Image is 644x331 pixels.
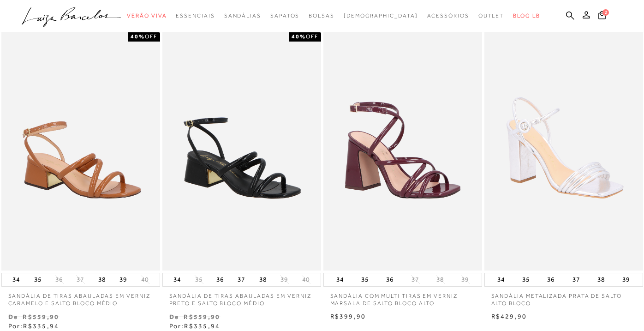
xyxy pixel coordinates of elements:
span: R$429,90 [491,313,527,320]
img: SANDÁLIA METALIZADA PRATA DE SALTO ALTO BLOCO [485,34,642,269]
button: 35 [358,273,371,286]
a: categoryNavScreenReaderText [224,7,261,24]
a: SANDÁLIA COM MULTI TIRAS EM VERNIZ MARSALA DE SALTO BLOCO ALTO SANDÁLIA COM MULTI TIRAS EM VERNIZ... [324,34,481,269]
button: 39 [117,273,130,286]
button: 36 [214,273,227,286]
img: SANDÁLIA DE TIRAS ABAULADAS EM VERNIZ CARAMELO E SALTO BLOCO MÉDIO [2,34,159,269]
button: 37 [235,273,248,286]
a: SANDÁLIA DE TIRAS ABAULADAS EM VERNIZ PRETO E SALTO BLOCO MÉDIO SANDÁLIA DE TIRAS ABAULADAS EM VE... [163,34,320,269]
span: Por: [169,322,221,330]
button: 39 [278,275,291,284]
button: 36 [53,275,66,284]
span: R$335,94 [184,322,220,330]
span: Verão Viva [127,12,167,19]
small: De [8,313,18,320]
strong: 40% [131,33,145,40]
a: categoryNavScreenReaderText [176,7,215,24]
span: Essenciais [176,12,215,19]
button: 36 [544,273,557,286]
a: BLOG LB [513,7,540,24]
small: De [169,313,179,320]
span: OFF [145,33,157,40]
span: Outlet [478,12,504,19]
button: 38 [595,273,608,286]
span: Bolsas [309,12,334,19]
span: [DEMOGRAPHIC_DATA] [344,12,418,19]
a: SANDÁLIA METALIZADA PRATA DE SALTO ALTO BLOCO [484,287,643,308]
small: R$559,90 [184,313,220,320]
a: categoryNavScreenReaderText [127,7,167,24]
a: SANDÁLIA DE TIRAS ABAULADAS EM VERNIZ PRETO E SALTO BLOCO MÉDIO [162,287,321,308]
img: SANDÁLIA DE TIRAS ABAULADAS EM VERNIZ PRETO E SALTO BLOCO MÉDIO [163,34,320,269]
span: BLOG LB [513,12,540,19]
button: 34 [495,273,507,286]
button: 38 [95,273,108,286]
span: 2 [602,9,609,16]
button: 39 [459,275,471,284]
button: 34 [10,273,23,286]
button: 35 [31,273,44,286]
a: SANDÁLIA DE TIRAS ABAULADAS EM VERNIZ CARAMELO E SALTO BLOCO MÉDIO [1,287,160,308]
a: categoryNavScreenReaderText [309,7,334,24]
a: SANDÁLIA COM MULTI TIRAS EM VERNIZ MARSALA DE SALTO BLOCO ALTO [323,287,482,308]
a: categoryNavScreenReaderText [427,7,469,24]
button: 37 [74,275,87,284]
button: 35 [519,273,532,286]
a: categoryNavScreenReaderText [270,7,299,24]
span: Por: [8,322,60,330]
button: 2 [596,10,608,23]
span: Sapatos [270,12,299,19]
a: categoryNavScreenReaderText [478,7,504,24]
span: Sandálias [224,12,261,19]
a: SANDÁLIA DE TIRAS ABAULADAS EM VERNIZ CARAMELO E SALTO BLOCO MÉDIO SANDÁLIA DE TIRAS ABAULADAS EM... [2,34,159,269]
span: Acessórios [427,12,469,19]
small: R$559,90 [23,313,59,320]
img: SANDÁLIA COM MULTI TIRAS EM VERNIZ MARSALA DE SALTO BLOCO ALTO [324,34,481,269]
a: SANDÁLIA METALIZADA PRATA DE SALTO ALTO BLOCO SANDÁLIA METALIZADA PRATA DE SALTO ALTO BLOCO [485,34,642,269]
span: OFF [306,33,318,40]
strong: 40% [292,33,306,40]
button: 34 [171,273,184,286]
button: 36 [383,273,396,286]
span: R$335,94 [23,322,59,330]
button: 39 [620,273,632,286]
a: noSubCategoriesText [344,7,418,24]
span: R$399,90 [330,313,366,320]
button: 34 [334,273,346,286]
button: 40 [138,275,151,284]
button: 35 [192,275,205,284]
button: 38 [434,275,447,284]
button: 38 [256,273,269,286]
button: 37 [409,275,422,284]
button: 40 [299,275,312,284]
button: 37 [570,273,583,286]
